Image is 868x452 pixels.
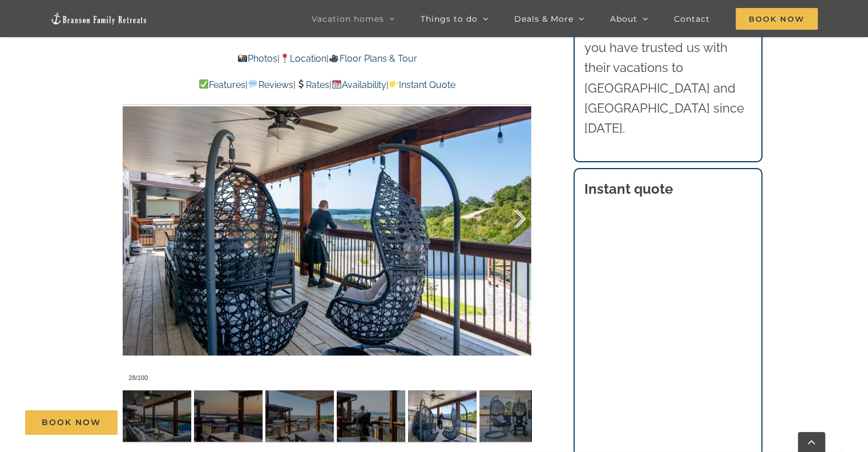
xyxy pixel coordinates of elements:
a: Rates [296,79,329,90]
span: Vacation homes [312,15,384,23]
img: 057-Skye-Retreat-Branson-Family-Retreats-Table-Rock-Lake-vacation-home-1501-scaled.jpg-nggid04192... [265,390,334,442]
img: ✅ [199,79,208,89]
img: Branson Family Retreats Logo [50,12,147,25]
img: 056-Skye-Retreat-Branson-Family-Retreats-Table-Rock-Lake-vacation-home-1676-scaled.jpg-nggid04190... [479,390,548,442]
img: 📆 [332,79,341,89]
a: Features [199,79,245,90]
a: Book Now [25,410,118,435]
strong: Instant quote [584,181,673,197]
img: 💬 [248,79,257,89]
img: 👉 [389,79,398,89]
img: 075-Skye-Retreat-Branson-Family-Retreats-Table-Rock-Lake-vacation-home-1417-scaled.jpg-nggid04192... [123,390,191,442]
span: Deals & More [514,15,574,23]
p: | | [123,51,531,66]
p: Thousands of families like you have trusted us with their vacations to [GEOGRAPHIC_DATA] and [GEO... [584,18,751,138]
span: Book Now [42,418,101,427]
span: Things to do [421,15,478,23]
a: Floor Plans & Tour [329,53,417,64]
a: Photos [237,53,277,64]
p: | | | | [123,78,531,93]
img: 📸 [238,54,247,63]
img: 💲 [296,79,305,89]
img: 055-Skye-Retreat-Branson-Family-Retreats-Table-Rock-Lake-vacation-home-1645-scaled.jpg-nggid04190... [408,390,477,442]
a: Instant Quote [389,79,455,90]
a: Location [280,53,326,64]
span: About [610,15,637,23]
a: Availability [332,79,386,90]
span: Book Now [736,8,818,30]
img: 📍 [280,54,289,63]
img: 075-Skye-Retreat-Branson-Family-Retreats-Table-Rock-Lake-vacation-home-1407-scaled.jpg-nggid04192... [194,390,263,442]
a: Reviews [248,79,293,90]
span: Contact [674,15,710,23]
img: 057-Skye-Retreat-Branson-Family-Retreats-Table-Rock-Lake-vacation-home-1572-scaled.jpg-nggid04191... [337,390,405,442]
img: 🎥 [329,54,338,63]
